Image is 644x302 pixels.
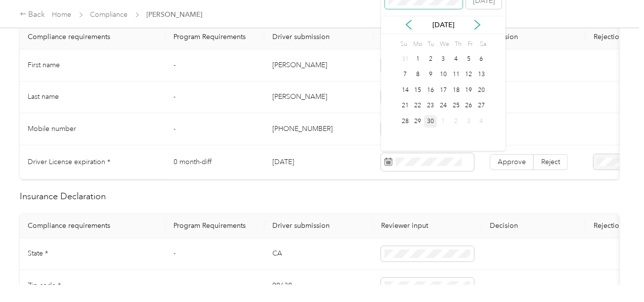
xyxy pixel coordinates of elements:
td: State * [20,238,166,270]
div: 1 [437,115,450,128]
div: We [438,38,450,51]
th: Program Requirements [166,25,264,49]
div: 19 [463,84,475,96]
div: 14 [399,84,412,96]
div: 7 [399,69,412,81]
th: Driver submission [264,214,373,238]
div: 2 [450,115,463,128]
div: 30 [424,115,437,128]
div: Th [453,38,463,51]
div: 25 [450,100,463,112]
div: 17 [437,84,450,96]
div: Back [20,9,45,21]
div: 26 [463,100,475,112]
div: Su [399,38,408,51]
div: 3 [437,53,450,65]
span: Mobile number [28,125,76,133]
div: 2 [424,53,437,65]
td: [PERSON_NAME] [264,49,373,82]
div: 31 [399,53,412,65]
div: Sa [478,38,488,51]
td: - [166,82,264,114]
td: Mobile number [20,113,166,145]
div: 29 [412,115,425,128]
span: State * [28,249,48,258]
span: Approve [498,158,526,166]
td: - [166,49,264,82]
div: 13 [475,69,488,81]
th: Driver submission [264,25,373,49]
span: Last name [28,92,59,101]
div: 15 [412,84,425,96]
th: Compliance requirements [20,214,166,238]
td: 0 month-diff [166,145,264,179]
span: Driver License expiration * [28,158,110,166]
div: 9 [424,69,437,81]
div: 6 [475,53,488,65]
span: [PERSON_NAME] [147,9,203,20]
div: 12 [463,69,475,81]
th: Program Requirements [166,214,264,238]
th: Reviewer input [373,25,482,49]
div: Tu [426,38,435,51]
div: 11 [450,69,463,81]
div: 20 [475,84,488,96]
a: Compliance [90,10,128,19]
div: 3 [463,115,475,128]
div: 8 [412,69,425,81]
div: 10 [437,69,450,81]
iframe: Everlance-gr Chat Button Frame [589,247,644,302]
div: 1 [412,53,425,65]
td: Driver License expiration * [20,145,166,179]
span: Reject [541,158,560,166]
h2: Insurance Declaration [20,190,619,203]
div: 28 [399,115,412,128]
td: [DATE] [264,145,373,179]
div: 24 [437,100,450,112]
div: 5 [463,53,475,65]
td: Last name [20,82,166,114]
p: [DATE] [423,20,464,30]
div: 22 [412,100,425,112]
div: 16 [424,84,437,96]
span: Zip code * [28,281,61,290]
th: Decision [482,214,586,238]
div: 23 [424,100,437,112]
td: [PERSON_NAME] [264,82,373,114]
div: 4 [475,115,488,128]
td: Zip code * [20,270,166,302]
a: Home [52,10,72,19]
td: [PHONE_NUMBER] [264,113,373,145]
td: First name [20,49,166,82]
div: Fr [466,38,475,51]
th: Reviewer input [373,214,482,238]
div: 4 [450,53,463,65]
td: - [166,270,264,302]
td: CA [264,238,373,270]
span: First name [28,61,60,69]
td: - [166,113,264,145]
div: 27 [475,100,488,112]
div: 18 [450,84,463,96]
td: - [166,238,264,270]
td: 90630 [264,270,373,302]
div: 21 [399,100,412,112]
div: Mo [412,38,423,51]
th: Compliance requirements [20,25,166,49]
th: Decision [482,25,586,49]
